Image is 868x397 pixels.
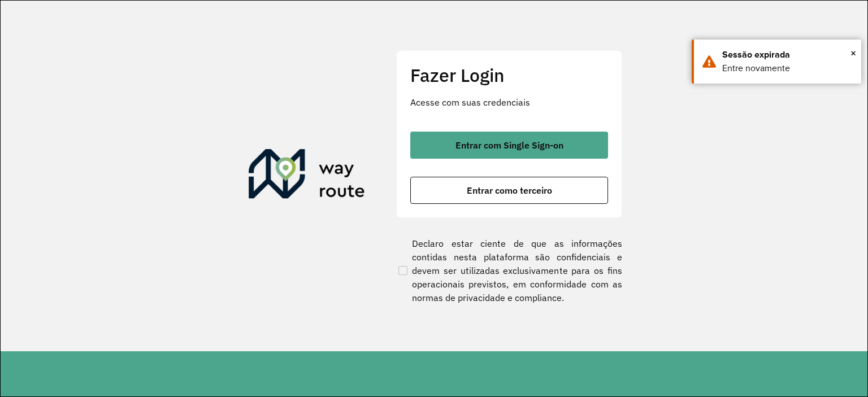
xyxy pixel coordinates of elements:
button: button [410,132,608,159]
button: button [410,177,608,204]
h2: Fazer Login [410,64,608,86]
label: Declaro estar ciente de que as informações contidas nesta plataforma são confidenciais e devem se... [396,237,622,304]
span: Entrar com Single Sign-on [455,141,563,150]
button: Close [850,45,856,62]
div: Entre novamente [722,62,853,75]
div: Sessão expirada [722,48,853,62]
span: Entrar como terceiro [467,186,552,195]
span: × [850,45,856,62]
p: Acesse com suas credenciais [410,95,608,109]
img: Roteirizador AmbevTech [249,149,365,203]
